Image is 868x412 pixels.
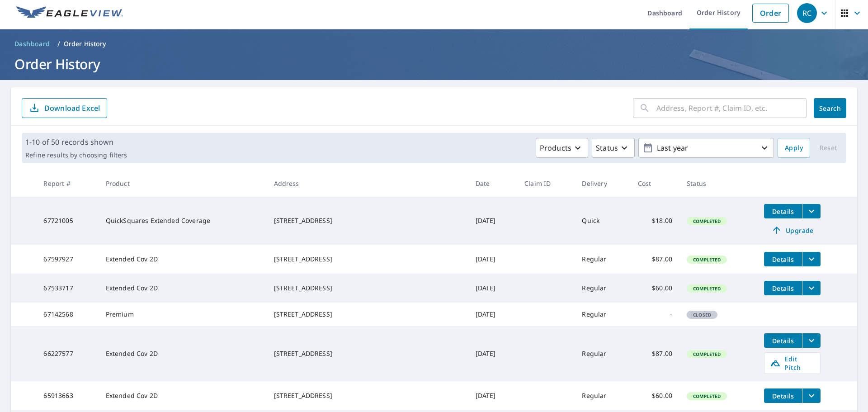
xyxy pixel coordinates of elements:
th: Address [267,170,468,197]
td: Regular [575,274,630,303]
td: Regular [575,326,630,381]
th: Cost [631,170,680,197]
td: 67533717 [36,274,98,303]
button: filesDropdownBtn-65913663 [802,388,821,403]
th: Date [468,170,518,197]
a: Upgrade [764,223,821,237]
p: Order History [64,39,106,48]
td: [DATE] [468,197,518,245]
td: [DATE] [468,274,518,303]
td: [DATE] [468,303,518,326]
div: [STREET_ADDRESS] [274,310,461,319]
th: Report # [36,170,98,197]
div: [STREET_ADDRESS] [274,349,461,358]
span: Upgrade [769,225,815,236]
th: Status [679,170,757,197]
td: Extended Cov 2D [99,274,267,303]
button: Download Excel [22,98,107,118]
td: Extended Cov 2D [99,326,267,381]
td: Regular [575,381,630,410]
p: Download Excel [44,103,100,113]
td: [DATE] [468,326,518,381]
img: EV Logo [16,6,123,20]
span: Details [769,255,797,264]
p: Refine results by choosing filters [25,151,127,159]
div: [STREET_ADDRESS] [274,255,461,264]
span: Closed [688,312,717,318]
td: QuickSquares Extended Coverage [99,197,267,245]
input: Address, Report #, Claim ID, etc. [656,95,807,121]
span: Details [769,336,797,345]
button: Apply [778,138,810,158]
td: Regular [575,303,630,326]
div: [STREET_ADDRESS] [274,216,461,225]
button: detailsBtn-67533717 [764,281,802,295]
th: Delivery [575,170,630,197]
span: Details [769,207,797,216]
button: filesDropdownBtn-67533717 [802,281,821,295]
td: 67597927 [36,245,98,274]
td: Extended Cov 2D [99,245,267,274]
a: Order [752,4,789,23]
td: $60.00 [631,274,680,303]
a: Edit Pitch [764,352,821,374]
span: Completed [688,393,726,399]
span: Completed [688,285,726,292]
span: Completed [688,218,726,224]
p: Status [596,142,618,153]
button: Products [536,138,588,158]
button: detailsBtn-66227577 [764,333,802,348]
p: Products [540,142,571,153]
span: Apply [785,142,803,154]
a: Dashboard [11,37,54,51]
td: Premium [99,303,267,326]
li: / [57,38,60,49]
td: $60.00 [631,381,680,410]
button: Status [592,138,635,158]
nav: breadcrumb [11,37,857,51]
td: $18.00 [631,197,680,245]
span: Edit Pitch [770,355,815,372]
p: Last year [653,140,759,156]
td: Regular [575,245,630,274]
span: Search [821,104,839,113]
button: filesDropdownBtn-67721005 [802,204,821,218]
span: Dashboard [14,39,50,48]
td: $87.00 [631,326,680,381]
td: Extended Cov 2D [99,381,267,410]
td: [DATE] [468,245,518,274]
th: Claim ID [517,170,575,197]
td: 67721005 [36,197,98,245]
span: Details [769,284,797,293]
td: 67142568 [36,303,98,326]
td: - [631,303,680,326]
button: Last year [638,138,774,158]
span: Completed [688,256,726,263]
button: filesDropdownBtn-67597927 [802,252,821,266]
h1: Order History [11,55,857,73]
td: [DATE] [468,381,518,410]
button: detailsBtn-67721005 [764,204,802,218]
div: RC [797,3,817,23]
span: Details [769,392,797,400]
button: Search [814,98,846,118]
button: detailsBtn-65913663 [764,388,802,403]
div: [STREET_ADDRESS] [274,284,461,293]
button: detailsBtn-67597927 [764,252,802,266]
p: 1-10 of 50 records shown [25,137,127,147]
td: $87.00 [631,245,680,274]
span: Completed [688,351,726,357]
td: 65913663 [36,381,98,410]
th: Product [99,170,267,197]
div: [STREET_ADDRESS] [274,391,461,400]
td: 66227577 [36,326,98,381]
button: filesDropdownBtn-66227577 [802,333,821,348]
td: Quick [575,197,630,245]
